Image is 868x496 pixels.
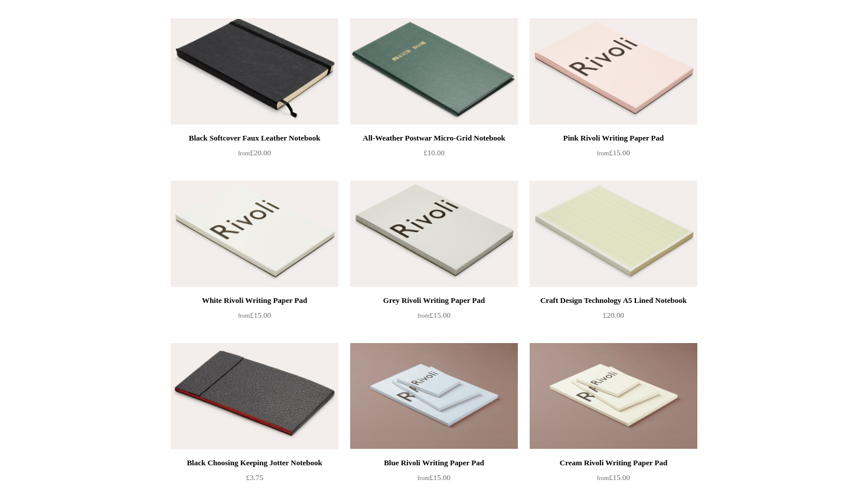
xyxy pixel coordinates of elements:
[171,131,338,180] a: Black Softcover Faux Leather Notebook from£20.00
[417,311,451,319] span: £15.00
[353,293,515,308] div: Grey Rivoli Writing Paper Pad
[350,181,518,287] a: Grey Rivoli Writing Paper Pad Grey Rivoli Writing Paper Pad
[353,131,515,145] div: All-Weather Postwar Micro-Grid Notebook
[171,181,338,287] a: White Rivoli Writing Paper Pad White Rivoli Writing Paper Pad
[530,343,697,449] img: Cream Rivoli Writing Paper Pad
[350,343,518,449] img: Blue Rivoli Writing Paper Pad
[417,312,429,319] span: from
[350,18,518,125] a: All-Weather Postwar Micro-Grid Notebook All-Weather Postwar Micro-Grid Notebook
[533,131,694,145] div: Pink Rivoli Writing Paper Pad
[171,18,338,125] a: Black Softcover Faux Leather Notebook Black Softcover Faux Leather Notebook
[417,475,429,481] span: from
[238,150,250,156] span: from
[174,456,335,470] div: Black Choosing Keeping Jotter Notebook
[171,343,338,449] img: Black Choosing Keeping Jotter Notebook
[174,293,335,308] div: White Rivoli Writing Paper Pad
[530,181,697,287] img: Craft Design Technology A5 Lined Notebook
[533,456,694,470] div: Cream Rivoli Writing Paper Pad
[350,131,518,180] a: All-Weather Postwar Micro-Grid Notebook £10.00
[530,18,697,125] img: Pink Rivoli Writing Paper Pad
[597,475,609,481] span: from
[530,343,697,449] a: Cream Rivoli Writing Paper Pad Cream Rivoli Writing Paper Pad
[530,293,697,342] a: Craft Design Technology A5 Lined Notebook £20.00
[246,473,263,482] span: £3.75
[597,473,630,482] span: £15.00
[171,181,338,287] img: White Rivoli Writing Paper Pad
[174,131,335,145] div: Black Softcover Faux Leather Notebook
[238,312,250,319] span: from
[171,18,338,125] img: Black Softcover Faux Leather Notebook
[350,18,518,125] img: All-Weather Postwar Micro-Grid Notebook
[603,311,624,319] span: £20.00
[597,150,609,156] span: from
[533,293,694,308] div: Craft Design Technology A5 Lined Notebook
[353,456,515,470] div: Blue Rivoli Writing Paper Pad
[350,181,518,287] img: Grey Rivoli Writing Paper Pad
[350,293,518,342] a: Grey Rivoli Writing Paper Pad from£15.00
[238,311,271,319] span: £15.00
[530,18,697,125] a: Pink Rivoli Writing Paper Pad Pink Rivoli Writing Paper Pad
[171,293,338,342] a: White Rivoli Writing Paper Pad from£15.00
[530,181,697,287] a: Craft Design Technology A5 Lined Notebook Craft Design Technology A5 Lined Notebook
[417,473,451,482] span: £15.00
[530,131,697,180] a: Pink Rivoli Writing Paper Pad from£15.00
[597,148,630,157] span: £15.00
[423,148,445,157] span: £10.00
[350,343,518,449] a: Blue Rivoli Writing Paper Pad Blue Rivoli Writing Paper Pad
[238,148,271,157] span: £20.00
[171,343,338,449] a: Black Choosing Keeping Jotter Notebook Black Choosing Keeping Jotter Notebook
